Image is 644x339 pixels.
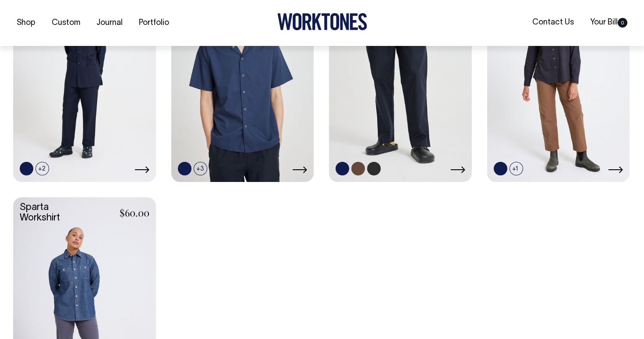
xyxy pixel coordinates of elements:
a: Shop [13,16,39,30]
a: Journal [93,16,126,30]
a: Portfolio [135,16,173,30]
a: Custom [48,16,84,30]
span: +1 [510,162,523,175]
a: Contact Us [529,15,577,30]
span: +2 [35,162,49,175]
span: +3 [194,162,207,175]
a: Your Bill0 [587,15,631,30]
span: 0 [618,18,627,28]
